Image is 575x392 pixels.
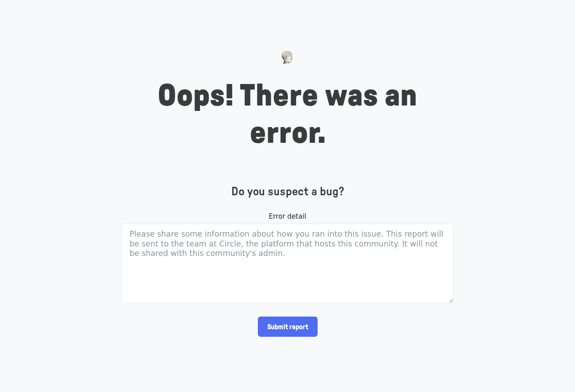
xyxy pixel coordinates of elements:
[121,211,454,222] label: Error detail
[281,51,294,64] img: Museums as Progress logo
[121,78,454,152] h1: Oops! There was an error.
[258,317,318,337] input: Submit report
[121,185,454,199] h4: Do you suspect a bug?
